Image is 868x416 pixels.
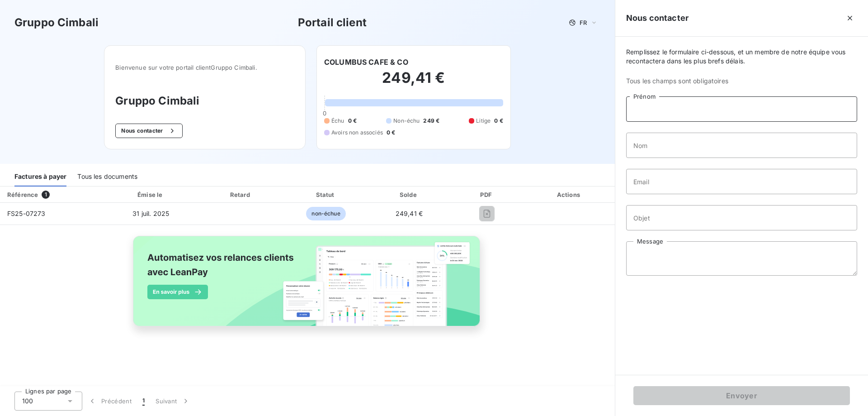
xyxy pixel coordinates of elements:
span: 1 [42,191,50,199]
span: Avoirs non associés [331,129,383,137]
input: placeholder [626,96,857,122]
span: 100 [22,397,33,406]
span: 0 € [387,129,395,137]
span: 0 € [348,117,357,125]
div: Actions [526,190,613,199]
span: Échu [331,117,344,125]
h6: COLUMBUS CAFE & CO [324,57,408,67]
span: Bienvenue sur votre portail client Gruppo Cimbali . [115,64,294,71]
div: Solde [370,190,448,199]
span: Remplissez le formulaire ci-dessous, et un membre de notre équipe vous recontactera dans les plus... [626,48,857,66]
h3: Portail client [298,14,367,31]
span: FR [580,19,587,26]
button: Suivant [150,392,196,411]
div: Factures à payer [14,167,66,186]
span: 249 € [423,117,439,125]
span: 249,41 € [396,210,423,217]
input: placeholder [626,133,857,158]
div: Émise le [106,190,196,199]
span: Tous les champs sont obligatoires [626,77,857,86]
button: Envoyer [633,386,850,405]
input: placeholder [626,205,857,230]
input: placeholder [626,169,857,194]
span: 0 [323,110,326,117]
div: PDF [452,190,522,199]
div: Référence [7,191,38,198]
button: Précédent [82,392,137,411]
button: Nous contacter [115,124,182,138]
div: Statut [286,190,366,199]
h3: Gruppo Cimbali [115,93,294,109]
span: Litige [476,117,491,125]
h2: 249,41 € [324,69,503,96]
span: 31 juil. 2025 [132,210,169,217]
span: 0 € [494,117,503,125]
span: FS25-07273 [7,210,46,217]
div: Tous les documents [77,167,137,186]
h5: Nous contacter [626,12,689,24]
div: Retard [199,190,282,199]
button: 1 [137,392,150,411]
span: 1 [142,397,145,406]
img: banner [125,230,490,342]
span: non-échue [306,207,345,220]
span: Non-échu [393,117,420,125]
h3: Gruppo Cimbali [14,14,99,31]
